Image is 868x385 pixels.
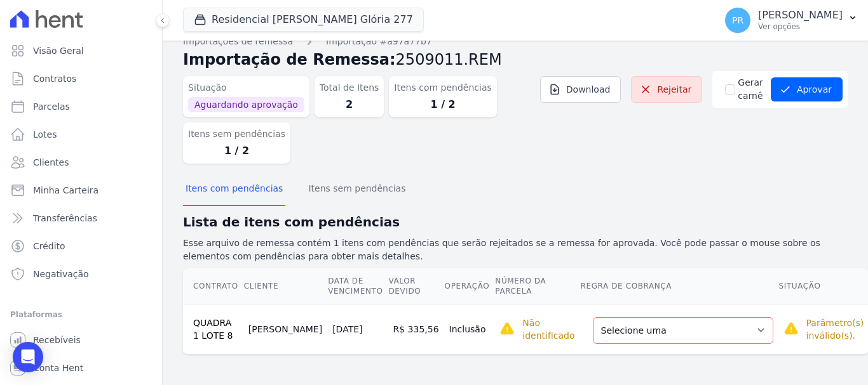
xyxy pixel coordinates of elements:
th: Número da Parcela [494,268,580,304]
nav: Breadcrumb [183,35,848,48]
h2: Lista de itens com pendências [183,212,848,232]
span: Transferências [33,212,97,225]
span: Clientes [33,156,69,169]
a: Clientes [5,150,157,175]
a: Importações de remessa [183,35,293,48]
a: Minha Carteira [5,178,157,203]
span: Aguardando aprovação [188,97,304,112]
dt: Itens com pendências [394,81,491,95]
a: Conta Hent [5,355,157,381]
dt: Itens sem pendências [188,127,285,141]
span: Crédito [33,240,65,252]
button: Residencial [PERSON_NAME] Glória 277 [183,8,424,32]
th: Regra de Cobrança [580,268,778,304]
dd: 2 [320,97,379,112]
a: Importação #a97a77b7 [326,35,432,48]
span: Negativação [33,268,89,280]
th: Contrato [183,268,243,304]
button: Itens com pendências [183,173,285,206]
dt: Situação [188,81,304,95]
p: [PERSON_NAME] [758,9,843,22]
a: Contratos [5,66,157,91]
span: 2509011.REM [396,51,502,69]
p: Parâmetro(s) inválido(s). [806,316,864,342]
p: Esse arquivo de remessa contém 1 itens com pendências que serão rejeitados se a remessa for aprov... [183,237,848,263]
button: Aprovar [771,77,843,101]
span: Visão Geral [33,44,84,57]
div: Open Intercom Messenger [13,342,43,372]
h2: Importação de Remessa: [183,48,848,71]
span: Contratos [33,72,76,85]
a: Crédito [5,233,157,259]
a: Visão Geral [5,38,157,63]
span: Recebíveis [33,334,81,346]
th: Valor devido [388,268,444,304]
a: Recebíveis [5,327,157,353]
span: Lotes [33,128,57,141]
dd: 1 / 2 [394,97,491,112]
a: Rejeitar [631,76,702,103]
a: Parcelas [5,94,157,119]
td: [DATE] [327,304,388,354]
p: Ver opções [758,22,843,32]
td: Inclusão [444,304,495,354]
div: Plataformas [10,307,152,322]
label: Gerar carnê [738,76,763,103]
span: Conta Hent [33,362,83,374]
p: Não identificado [522,316,574,342]
a: Negativação [5,261,157,287]
th: Operação [444,268,495,304]
a: QUADRA 1 LOTE 8 [193,318,233,341]
span: Minha Carteira [33,184,98,197]
th: Cliente [243,268,327,304]
a: Transferências [5,206,157,231]
span: PR [732,16,743,25]
button: PR [PERSON_NAME] Ver opções [715,3,868,38]
button: Itens sem pendências [306,173,408,206]
th: Data de Vencimento [327,268,388,304]
td: [PERSON_NAME] [243,304,327,354]
span: Parcelas [33,100,70,113]
a: Download [540,76,621,103]
dt: Total de Itens [320,81,379,95]
dd: 1 / 2 [188,143,285,159]
a: Lotes [5,122,157,147]
td: R$ 335,56 [388,304,444,354]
